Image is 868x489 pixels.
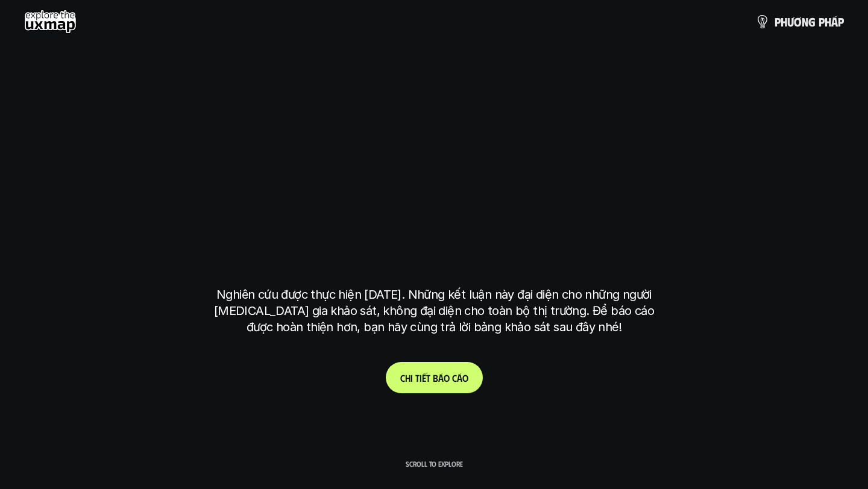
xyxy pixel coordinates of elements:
span: ư [787,15,794,28]
span: p [775,15,781,28]
span: h [405,372,410,384]
span: á [438,372,444,384]
span: c [452,372,457,384]
span: h [825,15,831,28]
span: i [410,372,413,384]
span: t [415,372,420,384]
p: Scroll to explore [406,459,463,468]
span: p [819,15,825,28]
h6: Kết quả nghiên cứu [392,98,484,111]
span: t [426,372,430,384]
h1: tại [GEOGRAPHIC_DATA] [219,220,649,271]
a: phươngpháp [755,10,844,34]
span: C [400,372,405,384]
span: ơ [794,15,802,28]
span: o [462,372,468,384]
span: g [808,15,816,28]
p: Nghiên cứu được thực hiện [DATE]. Những kết luận này đại diện cho những người [MEDICAL_DATA] gia ... [208,287,660,335]
span: á [457,372,462,384]
span: á [831,15,838,28]
span: o [444,372,450,384]
a: Chitiếtbáocáo [386,362,483,393]
span: ế [422,372,426,384]
span: n [802,15,808,28]
h1: phạm vi công việc của [214,125,654,176]
span: i [420,372,422,384]
span: h [781,15,787,28]
span: p [838,15,844,28]
span: b [433,372,438,384]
